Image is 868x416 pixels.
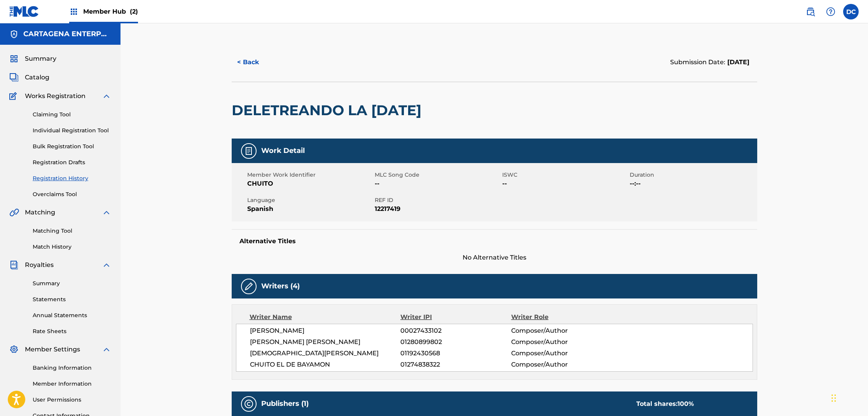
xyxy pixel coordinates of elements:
[33,364,111,372] a: Banking Information
[511,312,612,322] div: Writer Role
[829,379,868,416] iframe: Chat Widget
[9,54,56,63] a: SummarySummary
[69,7,79,16] img: Top Rightsholders
[261,146,305,155] h5: Work Detail
[23,30,111,39] h5: CARTAGENA ENTERPRISES, INC.
[9,6,39,17] img: MLC Logo
[130,8,138,15] span: (2)
[803,4,818,19] a: Public Search
[33,111,111,119] a: Claiming Tool
[511,326,612,335] span: Composer/Author
[400,349,511,358] span: 01192430568
[244,146,253,156] img: Work Detail
[630,179,755,188] span: --:--
[9,73,19,82] img: Catalog
[33,327,111,335] a: Rate Sheets
[33,126,111,135] a: Individual Registration Tool
[250,337,401,347] span: [PERSON_NAME] [PERSON_NAME]
[33,396,111,404] a: User Permissions
[244,399,253,409] img: Publishers
[33,243,111,251] a: Match History
[725,58,749,66] span: [DATE]
[9,54,19,63] img: Summary
[400,360,511,369] span: 01274838322
[102,345,111,354] img: expand
[33,227,111,235] a: Matching Tool
[247,179,373,188] span: CHUITO
[102,91,111,101] img: expand
[511,349,612,358] span: Composer/Author
[9,208,19,217] img: Matching
[831,386,836,410] div: Drag
[806,7,815,16] img: search
[823,4,838,19] div: Help
[250,349,401,358] span: [DEMOGRAPHIC_DATA][PERSON_NAME]
[33,279,111,288] a: Summary
[247,204,373,214] span: Spanish
[25,73,49,82] span: Catalog
[375,171,500,179] span: MLC Song Code
[33,311,111,319] a: Annual Statements
[102,208,111,217] img: expand
[846,283,868,345] iframe: Resource Center
[9,260,19,270] img: Royalties
[826,7,835,16] img: help
[502,179,628,188] span: --
[843,4,859,19] div: User Menu
[102,260,111,270] img: expand
[9,91,19,101] img: Works Registration
[33,190,111,198] a: Overclaims Tool
[636,399,694,409] div: Total shares:
[232,53,278,72] button: < Back
[375,179,500,188] span: --
[232,102,425,119] h2: DELETREANDO LA [DATE]
[250,312,401,322] div: Writer Name
[25,208,55,217] span: Matching
[502,171,628,179] span: ISWC
[247,196,373,204] span: Language
[9,345,19,354] img: Member Settings
[33,174,111,183] a: Registration History
[670,58,749,67] div: Submission Date:
[33,142,111,151] a: Bulk Registration Tool
[9,30,19,39] img: Accounts
[250,360,401,369] span: CHUITO EL DE BAYAMON
[375,196,500,204] span: REF ID
[239,237,749,245] h5: Alternative Titles
[25,260,54,270] span: Royalties
[33,380,111,388] a: Member Information
[630,171,755,179] span: Duration
[232,253,757,262] span: No Alternative Titles
[400,337,511,347] span: 01280899802
[261,282,300,291] h5: Writers (4)
[9,73,49,82] a: CatalogCatalog
[511,360,612,369] span: Composer/Author
[25,91,86,101] span: Works Registration
[400,312,511,322] div: Writer IPI
[244,282,253,291] img: Writers
[261,399,309,408] h5: Publishers (1)
[247,171,373,179] span: Member Work Identifier
[25,345,80,354] span: Member Settings
[33,295,111,304] a: Statements
[678,400,694,407] span: 100 %
[250,326,401,335] span: [PERSON_NAME]
[33,158,111,167] a: Registration Drafts
[25,54,56,63] span: Summary
[400,326,511,335] span: 00027433102
[375,204,500,214] span: 12217419
[511,337,612,347] span: Composer/Author
[83,7,138,16] span: Member Hub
